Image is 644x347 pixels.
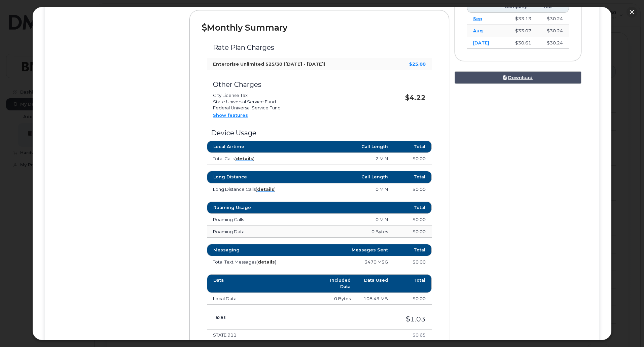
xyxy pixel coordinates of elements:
[455,71,582,84] a: Download
[207,141,300,153] th: Local Airtime
[357,274,394,293] th: Data Used
[207,129,431,137] h3: Device Usage
[394,153,431,165] td: $0.00
[213,92,379,99] li: City License Tax
[394,244,431,256] th: Total
[213,112,248,118] a: Show features
[300,171,394,183] th: Call Length
[319,274,357,293] th: Included Data
[213,81,379,88] h3: Other Charges
[394,183,431,196] td: $0.00
[207,274,319,293] th: Data
[207,226,300,238] td: Roaming Data
[207,244,300,256] th: Messaging
[213,61,325,67] strong: Enterprise Unlimited $25/30 ([DATE] - [DATE])
[207,183,300,196] td: Long Distance Calls
[213,315,292,319] h3: Taxes
[394,214,431,226] td: $0.00
[213,99,379,105] li: State Universal Service Fund
[300,226,394,238] td: 0 Bytes
[319,293,357,305] td: 0 Bytes
[300,183,394,196] td: 0 MIN
[213,105,379,111] li: Federal Universal Service Fund
[305,315,426,323] h3: $1.03
[257,186,274,192] a: details
[394,141,431,153] th: Total
[409,61,426,67] strong: $25.00
[256,186,276,192] span: ( )
[300,244,394,256] th: Messages Sent
[394,202,431,214] th: Total
[213,333,366,337] h4: STATE 911
[207,171,300,183] th: Long Distance
[207,256,300,268] td: Total Text Messages
[394,256,431,268] td: $0.00
[394,171,431,183] th: Total
[615,318,639,342] iframe: Messenger Launcher
[258,259,275,265] a: details
[300,214,394,226] td: 0 MIN
[207,153,300,165] td: Total Calls
[394,226,431,238] td: $0.00
[207,202,300,214] th: Roaming Usage
[357,293,394,305] td: 108.49 MB
[256,259,276,265] span: ( )
[378,333,425,337] h4: $0.65
[236,156,253,161] a: details
[300,141,394,153] th: Call Length
[207,293,319,305] td: Local Data
[300,153,394,165] td: 2 MIN
[207,214,300,226] td: Roaming Calls
[394,293,431,305] td: $0.00
[394,274,431,293] th: Total
[235,156,254,161] span: ( )
[405,94,426,102] strong: $4.22
[300,256,394,268] td: 3470 MSG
